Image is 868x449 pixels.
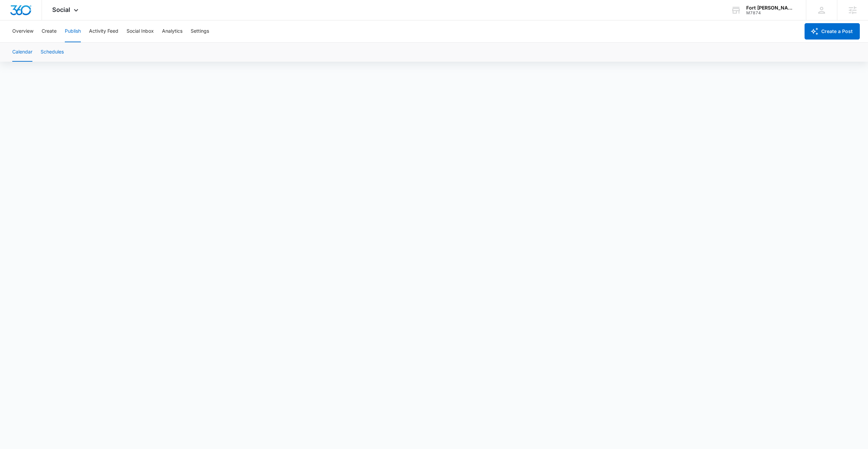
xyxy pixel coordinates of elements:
button: Calendar [12,43,32,62]
button: Publish [65,20,81,42]
button: Analytics [162,20,182,42]
div: account id [746,11,796,15]
button: Create a Post [805,23,860,40]
button: Schedules [41,43,64,62]
button: Overview [12,20,33,42]
button: Social Inbox [127,20,154,42]
span: Social [52,6,70,13]
button: Settings [191,20,209,42]
button: Activity Feed [89,20,118,42]
div: account name [746,5,796,11]
button: Create [42,20,57,42]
